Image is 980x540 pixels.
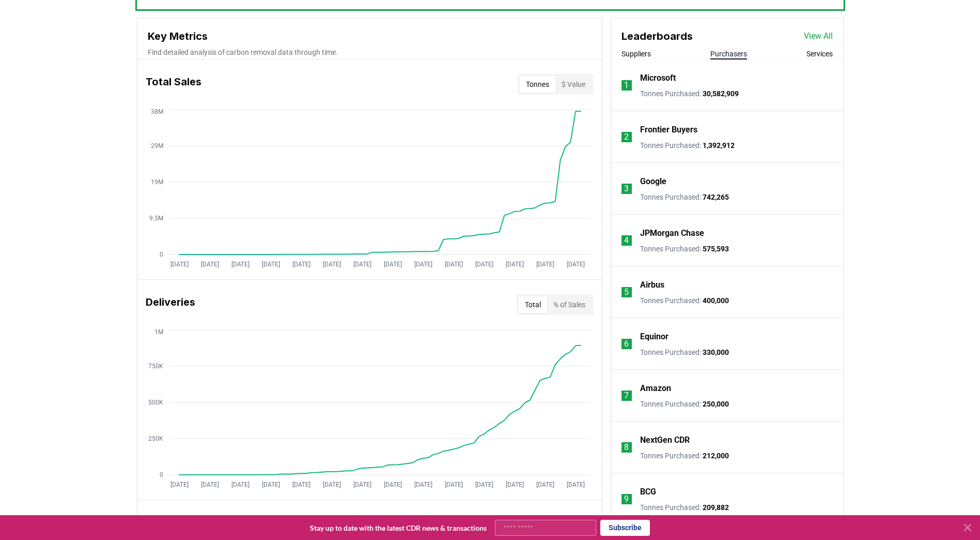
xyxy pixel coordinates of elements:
p: Tonnes Purchased : [640,88,739,99]
p: Find detailed analysis of carbon removal data through time. [148,47,592,57]
tspan: [DATE] [383,481,401,488]
span: 30,582,909 [703,89,739,98]
h3: Total Sales [146,74,201,95]
tspan: [DATE] [231,261,249,268]
button: Tonnes [520,76,555,93]
button: $ Value [555,76,592,93]
p: Tonnes Purchased : [640,451,729,461]
a: Amazon [640,382,671,395]
button: Total [519,296,547,313]
tspan: [DATE] [353,481,371,488]
a: Frontier Buyers [640,124,697,136]
p: Tonnes Purchased : [640,140,735,151]
span: 330,000 [703,348,729,356]
span: 742,265 [703,193,729,201]
tspan: [DATE] [444,261,462,268]
tspan: [DATE] [536,261,554,268]
a: View All [804,30,833,42]
tspan: [DATE] [505,261,523,268]
tspan: [DATE] [231,481,249,488]
a: Airbus [640,279,664,291]
tspan: [DATE] [170,481,188,488]
span: 575,593 [703,245,729,253]
tspan: 19M [151,178,163,186]
tspan: [DATE] [200,481,219,488]
tspan: 750K [148,363,163,370]
tspan: [DATE] [322,481,340,488]
tspan: 250K [148,435,163,442]
button: Services [806,49,833,59]
button: Purchasers [710,49,747,59]
button: % of Sales [547,296,592,313]
h3: Leaderboards [621,28,693,44]
tspan: [DATE] [475,481,493,488]
tspan: [DATE] [200,261,219,268]
p: Tonnes Purchased : [640,347,729,357]
tspan: [DATE] [261,261,279,268]
span: 1,392,912 [703,141,735,149]
a: NextGen CDR [640,434,690,446]
p: 3 [624,183,629,195]
tspan: [DATE] [475,261,493,268]
tspan: [DATE] [170,261,188,268]
tspan: [DATE] [505,481,523,488]
p: 6 [624,338,629,350]
h3: Price Index [146,515,202,535]
h3: Deliveries [146,294,195,315]
tspan: [DATE] [261,481,279,488]
p: 4 [624,234,629,247]
p: Tonnes Purchased : [640,502,729,513]
tspan: [DATE] [414,261,432,268]
p: Tonnes Purchased : [640,192,729,202]
tspan: 9.5M [149,215,163,222]
p: 1 [624,79,629,92]
tspan: [DATE] [566,481,584,488]
p: 2 [624,131,629,143]
tspan: [DATE] [536,481,554,488]
a: Microsoft [640,72,676,84]
p: 9 [624,493,629,505]
tspan: [DATE] [292,261,310,268]
tspan: 38M [151,108,163,115]
tspan: [DATE] [566,261,584,268]
tspan: 500K [148,399,163,406]
span: 212,000 [703,452,729,460]
a: JPMorgan Chase [640,227,704,239]
tspan: 1M [154,328,163,336]
a: BCG [640,486,656,498]
span: 209,882 [703,503,729,512]
a: Equinor [640,331,668,343]
a: Google [640,175,666,188]
p: Tonnes Purchased : [640,244,729,254]
tspan: [DATE] [444,481,462,488]
tspan: [DATE] [353,261,371,268]
p: 8 [624,441,629,454]
tspan: [DATE] [383,261,401,268]
tspan: [DATE] [414,481,432,488]
p: Tonnes Purchased : [640,295,729,306]
span: 400,000 [703,296,729,305]
tspan: 0 [160,251,163,258]
button: Suppliers [621,49,651,59]
p: 5 [624,286,629,298]
h3: Key Metrics [148,28,592,44]
tspan: [DATE] [292,481,310,488]
span: 250,000 [703,400,729,408]
tspan: 0 [160,471,163,478]
tspan: 29M [151,142,163,149]
tspan: [DATE] [322,261,340,268]
p: 7 [624,389,629,402]
p: Tonnes Purchased : [640,399,729,409]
